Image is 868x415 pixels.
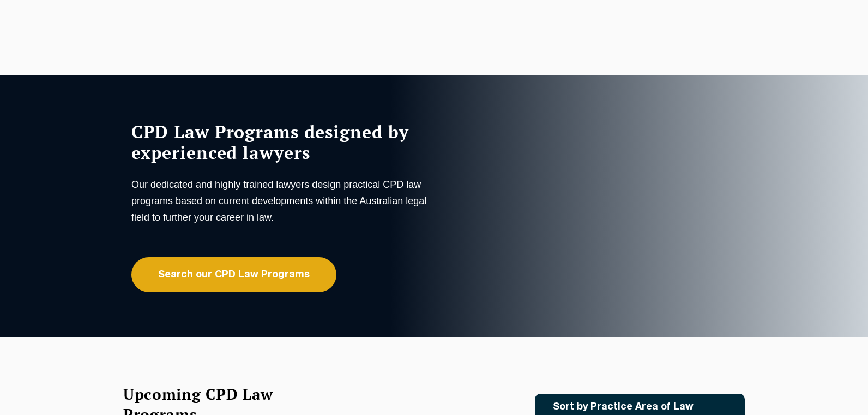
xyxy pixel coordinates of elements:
[711,402,724,412] img: Icon
[131,257,336,292] a: Search our CPD Law Programs
[131,121,431,163] h1: CPD Law Programs designed by experienced lawyers
[131,176,431,226] p: Our dedicated and highly trained lawyers design practical CPD law programs based on current devel...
